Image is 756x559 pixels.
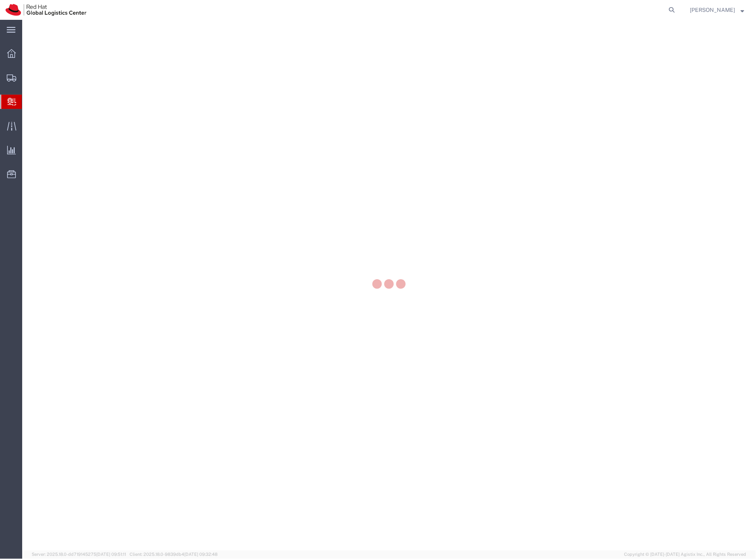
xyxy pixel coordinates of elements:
span: [DATE] 09:51:11 [96,552,126,557]
span: Copyright © [DATE]-[DATE] Agistix Inc., All Rights Reserved [624,551,746,558]
span: Server: 2025.18.0-dd719145275 [32,552,126,557]
span: Client: 2025.18.0-9839db4 [130,552,218,557]
img: logo [6,4,86,16]
span: Filip Lizuch [690,6,735,14]
span: [DATE] 09:32:48 [184,552,218,557]
button: [PERSON_NAME] [690,5,745,15]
